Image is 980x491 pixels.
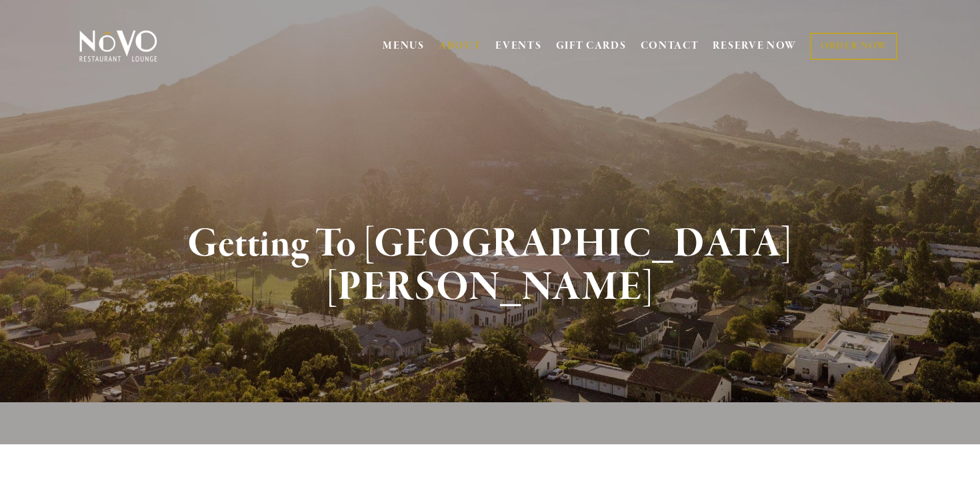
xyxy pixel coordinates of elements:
[556,33,627,59] a: GIFT CARDS
[641,33,699,59] a: CONTACT
[713,33,797,59] a: RESERVE NOW
[101,223,879,310] h1: Getting To [GEOGRAPHIC_DATA][PERSON_NAME]
[77,29,160,63] img: Novo Restaurant &amp; Lounge
[383,39,425,53] a: MENUS
[495,39,541,53] a: EVENTS
[810,33,897,60] a: ORDER NOW
[439,39,482,53] a: ABOUT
